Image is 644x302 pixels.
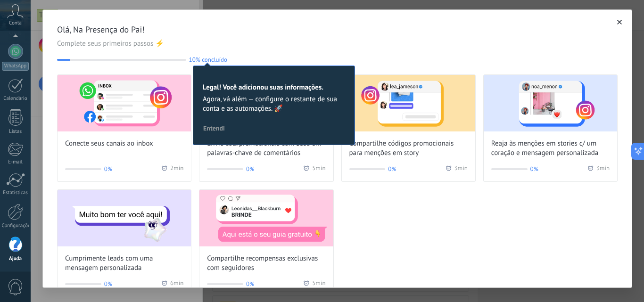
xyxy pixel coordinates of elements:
[484,75,617,131] img: React to story mentions with a heart and personalized message
[349,139,468,158] span: Compartilhe códigos promocionais para menções em story
[207,139,325,158] span: Envie cód. promocionais com base em palavras-chave de comentários
[65,139,153,148] span: Conecte seus canais ao inbox
[57,39,618,49] span: Complete seus primeiros passos ⚡
[170,164,183,174] span: 2 min
[199,121,229,135] button: Entendi
[312,279,325,289] span: 5 min
[2,62,29,71] div: WhatsApp
[2,223,29,229] div: Configurações
[199,190,333,246] img: Share exclusive rewards with followers
[170,279,183,289] span: 6 min
[65,254,183,273] span: Cumprimente leads com uma mensagem personalizada
[530,164,538,174] span: 0%
[57,24,618,35] span: Olá, Na Presença do Pai!
[2,96,29,102] div: Calendário
[2,256,29,262] div: Ajuda
[2,129,29,135] div: Listas
[596,164,610,174] span: 3 min
[104,164,112,174] span: 0%
[9,20,22,26] span: Conta
[104,279,112,289] span: 0%
[189,56,227,63] span: 10% concluído
[2,159,29,165] div: E-mail
[2,190,29,196] div: Estatísticas
[203,95,345,114] span: Agora, vá além — configure o restante de sua conta e as automações. 🚀
[312,164,325,174] span: 5 min
[491,139,610,158] span: Reaja às menções em stories c/ um coração e mensagem personalizada
[58,75,191,131] img: Connect your channels to the inbox
[342,75,475,131] img: Share promo codes for story mentions
[454,164,468,174] span: 3 min
[203,125,225,131] span: Entendi
[58,190,191,246] img: Greet leads with a custom message (Wizard onboarding modal)
[246,279,254,289] span: 0%
[207,254,325,273] span: Compartilhe recompensas exclusivas com seguidores
[246,164,254,174] span: 0%
[203,83,345,92] h2: Legal! Você adicionou suas informações.
[388,164,396,174] span: 0%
